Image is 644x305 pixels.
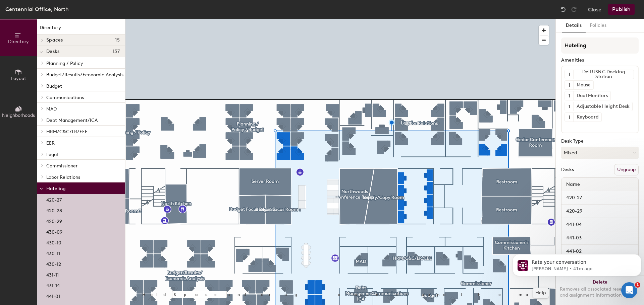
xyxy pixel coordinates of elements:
span: Communications [46,95,84,100]
button: DeleteRemoves all associated reservation and assignment information [556,276,644,305]
span: 1 [569,92,570,99]
span: Name [563,178,583,190]
button: 1 [565,81,574,89]
div: Adjustable Height Desk [574,102,632,111]
span: Neighborhoods [2,112,35,118]
div: Desk Type [561,139,639,144]
button: Details [562,19,586,32]
iframe: Intercom notifications message [510,240,644,287]
div: Dual Monitors [574,91,610,100]
p: 420-29 [46,217,62,224]
img: Redo [571,6,577,13]
button: 1 [565,102,574,111]
span: Labor Relations [46,174,80,180]
p: 420-27 [46,195,62,203]
span: Budget [46,83,62,89]
span: Spaces [46,37,63,43]
p: 430-12 [46,259,61,267]
button: 1 [565,113,574,122]
input: Unnamed desk [563,220,637,229]
p: 441-01 [46,292,60,299]
p: 430-10 [46,238,61,246]
span: 15 [115,37,120,43]
span: EER [46,140,55,146]
span: Desks [46,49,59,54]
div: Mouse [574,81,593,89]
p: 431-14 [46,281,60,289]
p: 430-09 [46,227,62,235]
span: Layout [11,76,26,81]
p: 420-28 [46,206,62,214]
button: Policies [586,19,610,32]
div: Removes all associated reservation and assignment information [560,286,640,298]
div: Amenities [561,58,639,63]
span: Budget/Results/Economic Analysis [46,72,123,78]
input: Unnamed desk [563,233,637,243]
div: Keyboard [574,113,601,122]
span: Debt Management/ICA [46,118,98,123]
input: Unnamed desk [563,207,637,216]
img: Undo [560,6,567,13]
span: 1 [635,282,640,288]
span: 1 [569,103,570,110]
span: Directory [8,39,29,45]
span: 1 [569,114,570,121]
span: MAD [46,106,57,112]
button: Help [533,288,549,298]
div: Desks [561,167,574,172]
button: Ungroup [614,164,639,175]
button: Mixed [561,147,639,159]
p: 431-11 [46,270,59,278]
div: Dell USB C Docking Station [574,70,634,79]
button: 1 [565,91,574,100]
span: Legal [46,152,58,157]
h1: Directory [37,24,125,34]
span: 1 [569,82,570,89]
iframe: Intercom live chat [621,282,637,298]
span: 137 [113,49,120,54]
button: Publish [608,4,635,15]
span: Hoteling [46,186,65,192]
span: Commissioner [46,163,77,169]
span: Planning / Policy [46,61,83,66]
span: HRM/C&C/LR/EEE [46,129,88,135]
p: 430-11 [46,249,60,256]
button: Close [588,4,601,15]
div: Centennial Office, North [5,5,69,13]
input: Unnamed desk [563,193,637,203]
span: 1 [569,71,570,78]
button: 1 [565,70,574,79]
